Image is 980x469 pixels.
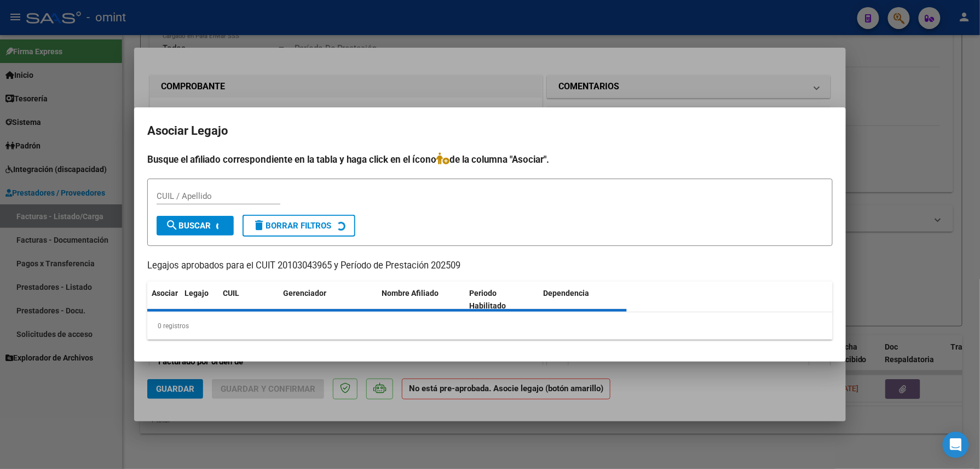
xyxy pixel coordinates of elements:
[147,121,833,141] h2: Asociar Legajo
[470,289,506,310] span: Periodo Habilitado
[147,259,833,273] p: Legajos aprobados para el CUIT 20103043965 y Período de Prestación 202509
[382,289,439,298] span: Nombre Afiliado
[279,282,377,318] datatable-header-cell: Gerenciador
[283,289,326,298] span: Gerenciador
[218,282,279,318] datatable-header-cell: CUIL
[147,312,833,340] div: 0 registros
[147,282,180,318] datatable-header-cell: Asociar
[180,282,218,318] datatable-header-cell: Legajo
[539,282,627,318] datatable-header-cell: Dependencia
[165,221,211,231] span: Buscar
[223,289,239,298] span: CUIL
[157,216,234,236] button: Buscar
[943,432,969,458] div: Open Intercom Messenger
[165,219,178,232] mat-icon: search
[185,289,209,298] span: Legajo
[152,289,178,298] span: Asociar
[465,282,539,318] datatable-header-cell: Periodo Habilitado
[252,219,266,232] mat-icon: delete
[252,221,331,231] span: Borrar Filtros
[243,215,355,237] button: Borrar Filtros
[377,282,465,318] datatable-header-cell: Nombre Afiliado
[544,289,590,298] span: Dependencia
[147,152,833,167] h4: Busque el afiliado correspondiente en la tabla y haga click en el ícono de la columna "Asociar".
